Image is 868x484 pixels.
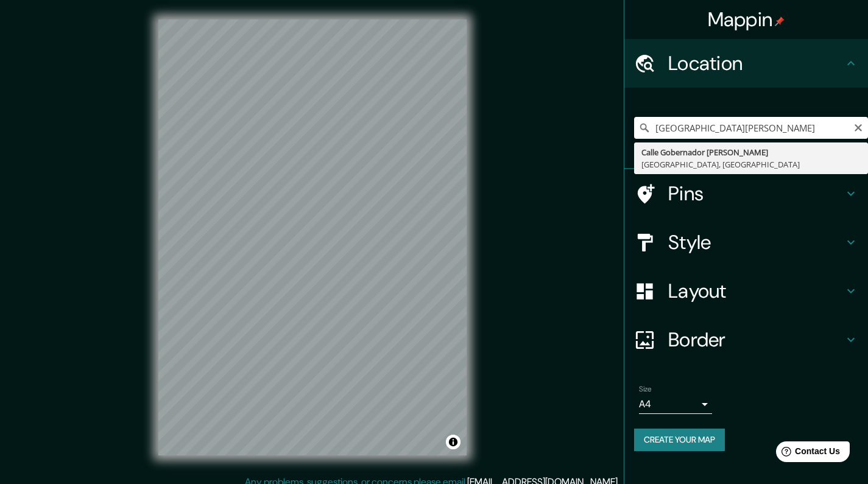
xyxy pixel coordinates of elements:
[668,230,844,254] h4: Style
[641,158,861,170] div: [GEOGRAPHIC_DATA], [GEOGRAPHIC_DATA]
[760,437,855,471] iframe: Help widget launcher
[624,39,868,88] div: Location
[668,279,844,303] h4: Layout
[624,169,868,218] div: Pins
[634,429,725,451] button: Create your map
[668,328,844,352] h4: Border
[775,16,785,26] img: pin-icon.png
[634,117,868,139] input: Pick your city or area
[639,395,712,414] div: A4
[668,181,844,206] h4: Pins
[853,121,863,133] button: Clear
[641,146,861,158] div: Calle Gobernador [PERSON_NAME]
[624,315,868,364] div: Border
[624,267,868,315] div: Layout
[446,435,460,449] button: Toggle attribution
[708,7,785,32] h4: Mappin
[624,218,868,267] div: Style
[158,19,467,455] canvas: Map
[639,384,652,395] label: Size
[668,51,844,75] h4: Location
